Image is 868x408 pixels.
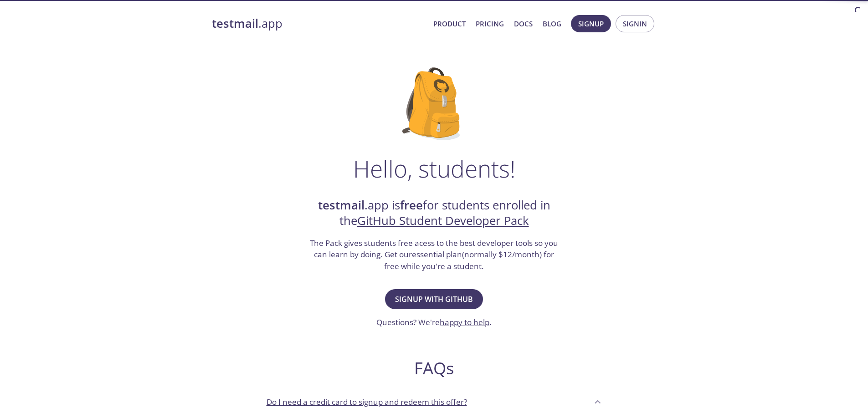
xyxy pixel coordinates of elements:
[376,316,492,328] h3: Questions? We're .
[571,15,611,32] button: Signup
[267,396,467,408] p: Do I need a credit card to signup and redeem this offer?
[212,15,258,31] strong: testmail
[543,18,561,30] a: Blog
[433,18,466,30] a: Product
[400,197,423,213] strong: free
[259,358,609,378] h2: FAQs
[476,18,504,30] a: Pricing
[578,18,604,30] span: Signup
[412,249,462,260] a: essential plan
[623,18,647,30] span: Signin
[514,18,533,30] a: Docs
[309,237,560,272] h3: The Pack gives students free acess to the best developer tools so you can learn by doing. Get our...
[212,16,426,31] a: testmail.app
[440,317,489,327] a: happy to help
[616,15,654,32] button: Signin
[318,197,365,213] strong: testmail
[385,289,483,309] button: Signup with GitHub
[357,213,529,229] a: GitHub Student Developer Pack
[402,67,466,140] img: github-student-backpack.png
[309,198,560,229] h2: .app is for students enrolled in the
[353,155,515,182] h1: Hello, students!
[395,293,473,306] span: Signup with GitHub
